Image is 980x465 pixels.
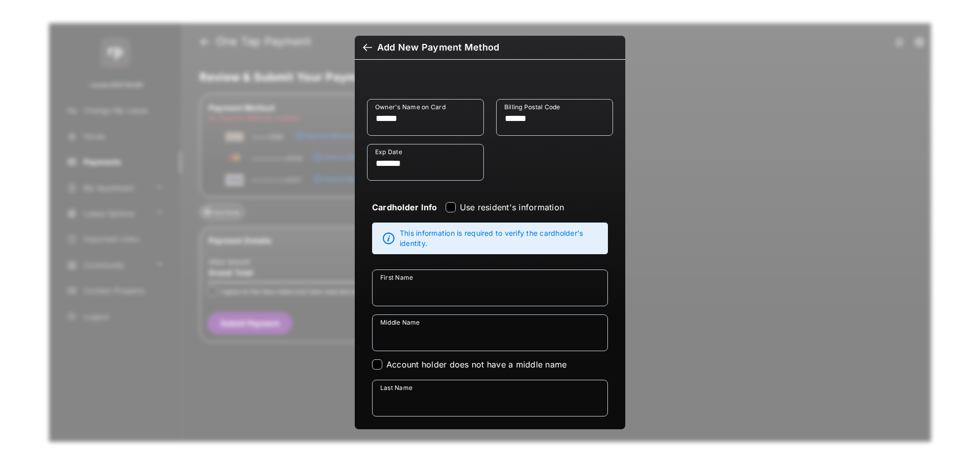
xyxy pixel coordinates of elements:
[460,202,564,212] label: Use resident's information
[386,359,567,370] label: Account holder does not have a middle name
[377,42,499,53] div: Add New Payment Method
[400,228,602,249] span: This information is required to verify the cardholder's identity.
[367,54,613,99] iframe: Credit card field
[372,202,437,231] strong: Cardholder Info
